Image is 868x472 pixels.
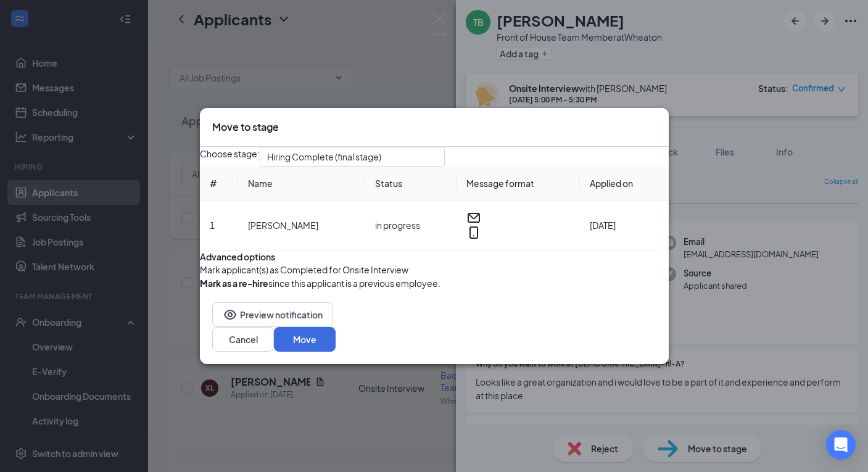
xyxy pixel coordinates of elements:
span: Mark applicant(s) as Completed for Onsite Interview [200,263,408,276]
td: [DATE] [580,201,669,250]
div: Advanced options [200,250,669,263]
button: EyePreview notification [212,302,333,327]
svg: Eye [223,307,238,322]
span: Hiring Complete (final stage) [267,147,381,166]
h3: Move to stage [212,120,279,134]
th: Status [365,167,456,201]
button: Cancel [212,327,274,352]
th: Message format [456,167,579,201]
th: # [200,167,238,201]
div: Open Intercom Messenger [826,430,856,460]
span: 1 [210,220,215,231]
div: since this applicant is a previous employee. [200,276,440,290]
span: Choose stage: [200,147,260,167]
b: Mark as a re-hire [200,278,268,289]
td: [PERSON_NAME] [238,201,365,250]
th: Name [238,167,365,201]
td: in progress [365,201,456,250]
button: Move [274,327,336,352]
svg: MobileSms [466,225,481,240]
svg: Email [466,210,481,225]
th: Applied on [580,167,669,201]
